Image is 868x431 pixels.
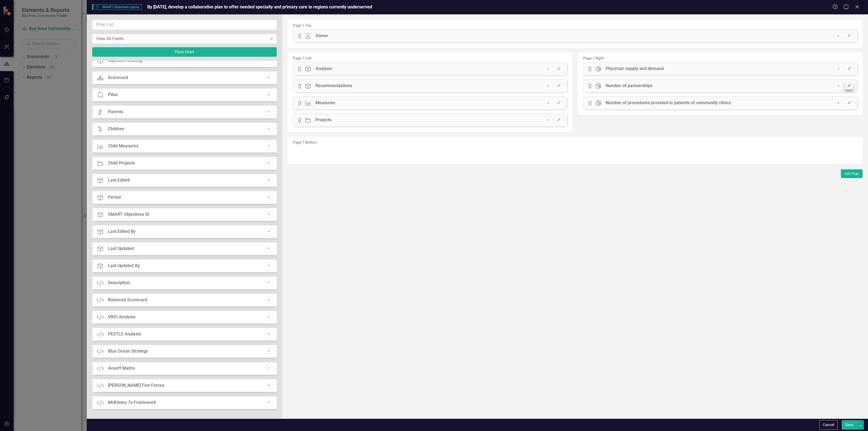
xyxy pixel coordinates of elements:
div: VRIO Analysis [108,314,135,320]
small: Page 1 Right [583,56,604,60]
button: Save [842,420,857,430]
div: Balanced Scorecard [108,297,147,303]
div: Period [108,194,121,201]
div: Parents [108,109,123,115]
div: Analysis [315,66,332,72]
div: Last Updated By [108,263,140,269]
input: Filter List... [92,20,277,30]
div: Physician supply and demand [606,66,664,72]
div: Last Edited [108,177,130,183]
small: Page 1 Left [293,56,311,60]
div: Recommendations [315,83,352,89]
div: Number of partnerships [606,83,652,89]
div: McKinsey 7s Framework [108,400,156,406]
div: Owner [315,33,328,39]
span: By [DATE], develop a collaborative plan to offer needed specialty and primary care to regions cur... [147,4,372,9]
button: Place Chart [92,47,277,57]
div: Description [108,280,130,286]
div: SMART Objectives ID [108,211,149,218]
span: SMART Objectives Layout [92,4,142,10]
div: Ansoff Matrix [108,365,135,372]
div: Number of procedures provided to patients of community clinics [606,100,731,106]
div: Blue Ocean Strategy [108,348,148,354]
div: Objective Scoring [108,58,142,64]
small: Page 1 Bottom [293,140,317,144]
div: Projects [315,117,331,123]
div: Scorecard [108,75,128,81]
div: Children [108,126,124,132]
div: View All Fields [96,36,267,42]
div: Child Measures [108,143,138,149]
small: Page 1 Top [293,23,311,27]
div: PESTLE Analysis [108,331,141,337]
button: Add Page [841,169,863,178]
div: Last Edited By [108,229,136,235]
div: Pillar [108,92,118,98]
div: [PERSON_NAME] Five Forces [108,382,164,389]
div: Measures [315,100,335,106]
div: Last Updated [108,246,134,252]
div: Child Projects [108,160,135,166]
button: Cancel [819,420,838,430]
